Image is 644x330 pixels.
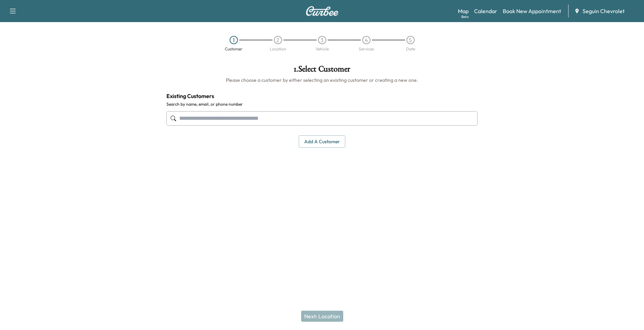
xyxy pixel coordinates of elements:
[166,92,478,100] h4: Existing Customers
[406,36,415,44] div: 5
[230,36,238,44] div: 1
[318,36,326,44] div: 3
[299,135,345,148] button: Add a customer
[166,77,478,84] h6: Please choose a customer by either selecting an existing customer or creating a new one.
[166,65,478,77] h1: 1 . Select Customer
[458,7,469,15] a: MapBeta
[362,36,371,44] div: 4
[225,47,242,51] div: Customer
[306,6,339,16] img: Curbee Logo
[270,47,286,51] div: Location
[359,47,374,51] div: Services
[583,7,625,15] span: Seguin Chevrolet
[274,36,282,44] div: 2
[503,7,561,15] a: Book New Appointment
[316,47,329,51] div: Vehicle
[474,7,497,15] a: Calendar
[461,14,469,19] div: Beta
[406,47,415,51] div: Date
[166,101,478,107] label: Search by name, email, or phone number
